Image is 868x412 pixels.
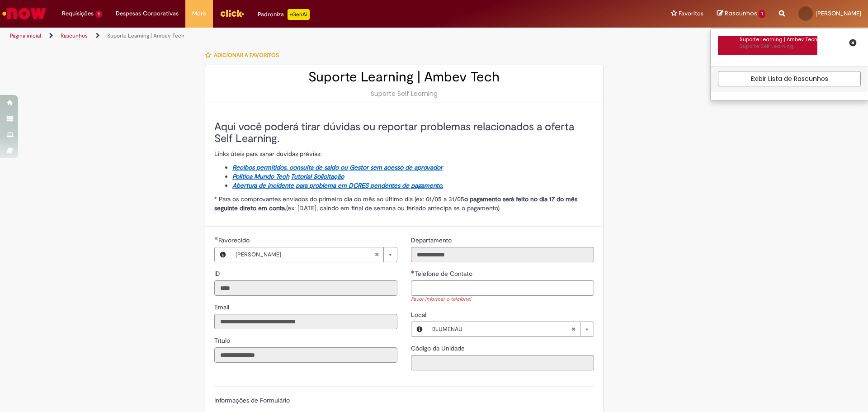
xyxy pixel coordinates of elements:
a: BLUMENAULimpar campo Local [428,322,594,336]
span: Somente leitura - ID [214,270,222,278]
span: Favoritos [679,9,703,18]
input: Telefone de Contato [411,280,594,296]
label: Somente leitura - ID [214,269,222,278]
label: Somente leitura - Email [214,303,231,312]
a: Suporte Learning | Ambev Tech [718,36,817,55]
span: Adicionar a Favoritos [214,52,279,59]
input: Departamento [411,247,594,262]
span: [PERSON_NAME] [816,9,861,17]
ul: Trilhas de página [7,28,572,44]
span: 1 [95,10,102,18]
div: Favor informar o telefone! [411,296,594,303]
span: Necessários [411,270,415,274]
span: Somente leitura - Departamento [411,236,453,244]
div: Padroniza [258,9,310,20]
a: Política Mundo Tech [232,172,289,180]
div: Suporte Learning | Ambev Tech [740,36,817,43]
a: Recibos permitidos, consulta de saldo ou Gestor sem acesso de aprovador [232,163,443,171]
span: Obrigatório Preenchido [214,237,218,240]
a: Página inicial [10,32,41,39]
a: Exibir Lista de Rascunhos [718,71,861,86]
input: ID [214,280,397,296]
span: Despesas Corporativas [116,9,179,18]
strong: o pagamento será feito no dia 17 do mês seguinte direto em conta. [214,195,577,212]
button: Favorecido, Visualizar este registro Aline de Oliveira [215,247,231,262]
label: Informações de Formulário [214,396,290,404]
label: Somente leitura - Departamento [411,236,453,245]
abbr: Limpar campo Favorecido [370,247,383,262]
span: Requisições [62,9,94,18]
input: Email [214,314,397,329]
span: Necessários - Favorecido [218,236,251,244]
p: +GenAi [288,9,310,20]
a: Suporte Learning | Ambev Tech [107,32,184,39]
span: BLUMENAU [432,322,571,336]
a: Rascunhos [61,32,88,39]
abbr: Limpar campo Local [566,322,580,336]
span: Rascunhos [725,9,757,18]
span: 1 [759,10,765,18]
label: Somente leitura - Código da Unidade [411,344,467,353]
span: More [192,9,206,18]
span: [PERSON_NAME] [236,247,374,262]
span: Local [411,311,428,319]
img: click_logo_yellow_360x200.png [220,6,244,20]
label: Somente leitura - Título [214,336,232,345]
input: Título [214,347,397,363]
img: ServiceNow [1,5,47,23]
p: Suporte Self Learning [740,43,817,50]
div: Suporte Self Learning [214,89,594,98]
p: * Para os comprovantes enviados do primeiro dia do mês ao último dia (ex: 01/05 a 31/05 (ex: [DAT... [214,194,594,213]
h3: Aqui você poderá tirar dúvidas ou reportar problemas relacionados a oferta Self Learning. [214,121,594,145]
a: [PERSON_NAME]Limpar campo Favorecido [231,247,397,262]
a: Rascunhos [717,9,765,18]
a: Abertura de incidente para problema em DCRES pendentes de pagamento. [232,181,443,189]
input: Código da Unidade [411,355,594,370]
a: Tutorial Solicitação [291,172,344,180]
h2: Suporte Learning | Ambev Tech [214,70,594,85]
span: Somente leitura - Código da Unidade [411,344,467,352]
span: Somente leitura - Email [214,303,231,311]
span: Telefone de Contato [415,270,474,278]
p: Links úteis para sanar duvidas prévias: [214,149,594,158]
button: Local, Visualizar este registro BLUMENAU [411,322,428,336]
span: Somente leitura - Título [214,336,232,345]
button: Adicionar a Favoritos [205,46,284,65]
